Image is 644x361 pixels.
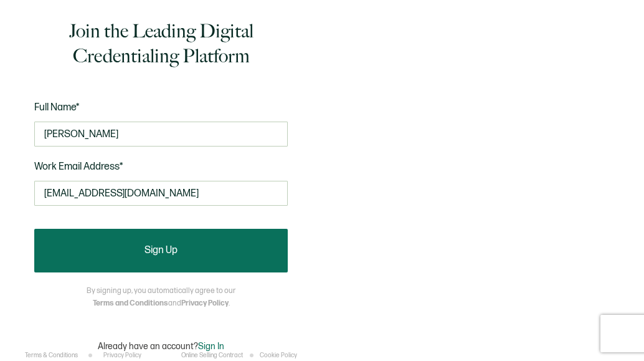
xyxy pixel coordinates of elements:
iframe: Chat Widget [437,220,644,361]
span: Sign In [198,341,224,352]
input: Enter your work email address [34,181,288,206]
span: Full Name* [34,102,80,113]
input: Jane Doe [34,122,288,147]
span: Sign Up [144,246,178,256]
a: Online Selling Contract [181,352,243,359]
button: Sign Up [34,229,288,272]
span: Work Email Address* [34,161,123,173]
a: Terms and Conditions [93,299,168,308]
a: Terms & Conditions [25,352,78,359]
a: Privacy Policy [181,299,229,308]
a: Cookie Policy [260,352,297,359]
h1: Join the Leading Digital Credentialing Platform [34,19,288,69]
p: By signing up, you automatically agree to our and . [87,285,235,310]
p: Already have an account? [98,341,224,352]
a: Privacy Policy [103,352,141,359]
